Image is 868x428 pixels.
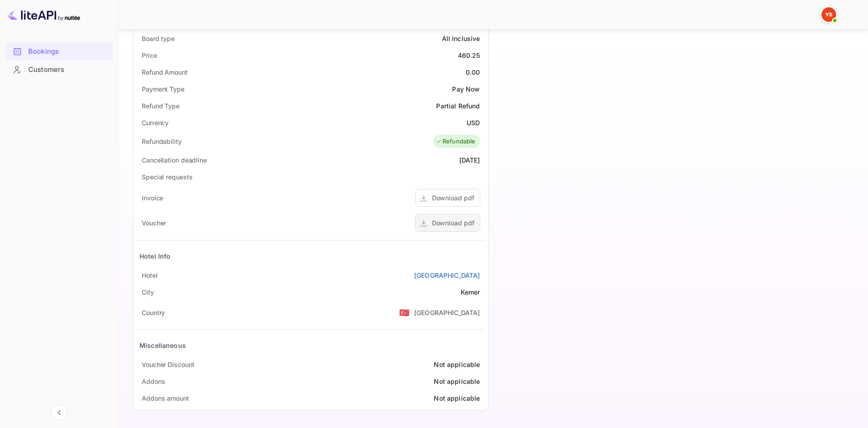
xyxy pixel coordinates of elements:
div: 0.00 [466,67,480,77]
div: Refund Amount [142,67,188,77]
div: Voucher [142,218,166,228]
div: Refundability [142,137,182,146]
div: Refund Type [142,101,180,111]
div: Voucher Discount [142,360,194,369]
div: Special requests [142,172,192,182]
div: Partial Refund [436,101,480,111]
div: Kemer [461,287,480,297]
div: Cancellation deadline [142,155,207,165]
div: Not applicable [434,377,480,386]
div: Currency [142,118,169,127]
div: Refundable [436,137,476,146]
div: Invoice [142,193,163,203]
img: LiteAPI logo [7,7,80,22]
div: Download pdf [432,218,474,228]
div: [GEOGRAPHIC_DATA] [414,308,480,317]
div: Miscellaneous [139,341,186,350]
div: Customers [5,61,113,79]
div: Payment Type [142,84,185,94]
div: USD [467,118,480,127]
div: Bookings [5,43,113,61]
div: Pay Now [452,84,480,94]
a: Bookings [5,43,113,60]
div: Price [142,51,157,60]
img: Yandex Support [822,7,836,22]
div: City [142,287,154,297]
div: Download pdf [432,193,474,203]
div: All Inclusive [442,34,480,43]
div: Not applicable [434,393,480,403]
div: 460.25 [458,51,480,60]
button: Collapse navigation [51,404,67,421]
div: Board type [142,34,175,43]
span: United States [399,304,410,321]
div: Customers [28,65,108,75]
div: Hotel [142,270,158,280]
div: [DATE] [459,155,480,165]
div: Not applicable [434,360,480,369]
div: Addons [142,377,165,386]
a: Customers [5,61,113,78]
div: Addons amount [142,393,189,403]
div: Hotel Info [139,251,171,261]
div: Bookings [28,46,108,57]
div: Country [142,308,165,317]
a: [GEOGRAPHIC_DATA] [414,270,480,280]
